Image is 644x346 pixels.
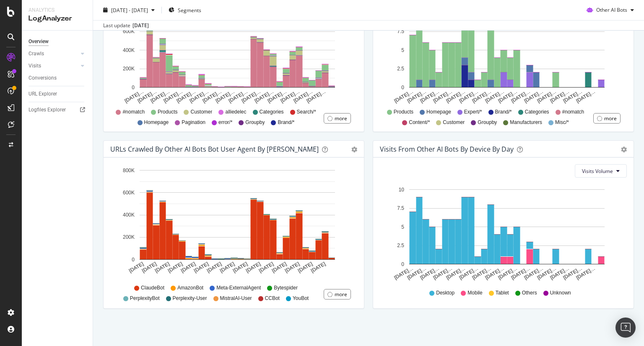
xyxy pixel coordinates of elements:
text: [DATE] [206,261,223,274]
div: Visits From Other AI Bots By Device By Day [380,145,514,153]
text: 10 [399,187,405,193]
span: Others [522,289,537,297]
a: Conversions [29,74,87,83]
text: 400K [123,47,135,53]
text: 200K [123,235,135,240]
text: 5 [401,47,404,53]
div: Analytics [29,7,86,14]
div: Logfiles Explorer [29,106,66,114]
button: [DATE] - [DATE] [100,3,158,17]
div: URLs Crawled by Other AI Bots bot User Agent By [PERSON_NAME] [110,145,319,153]
span: ClaudeBot [141,284,164,292]
span: Brand/* [495,108,512,116]
a: Crawls [29,49,78,58]
text: [DATE] [180,261,197,274]
text: 200K [123,66,135,72]
text: 0 [401,85,404,90]
span: Bytespider [274,284,298,292]
span: Customer [443,119,465,126]
span: Perplexity-User [173,295,207,302]
span: Unknown [550,289,571,297]
span: Expert/* [464,108,482,116]
span: Manufacturers [510,119,542,126]
div: more [335,115,347,122]
span: Products [158,108,177,116]
text: 0 [132,85,135,90]
a: URL Explorer [29,90,87,98]
div: LogAnalyzer [29,14,86,23]
span: Mobile [467,289,482,297]
div: Open Intercom Messenger [615,318,636,338]
div: more [604,115,617,122]
div: gear [351,147,357,152]
span: alliedelec [225,108,246,116]
svg: A chart. [380,184,624,281]
svg: A chart. [380,8,624,105]
div: [DATE] [132,22,149,29]
span: Categories [260,108,284,116]
svg: A chart. [110,8,354,105]
text: [DATE] [167,261,184,274]
span: AmazonBot [177,284,203,292]
span: Products [394,108,413,116]
span: Search/* [297,108,316,116]
span: Visits Volume [582,168,613,175]
text: [DATE] [193,261,210,274]
text: [DATE] [232,261,249,274]
span: MistralAI-User [220,295,252,302]
span: Homepage [426,108,451,116]
text: [DATE] [297,261,314,274]
text: 0 [401,261,404,267]
span: [DATE] - [DATE] [111,6,148,13]
span: Content/* [409,119,430,126]
span: Groupby [245,119,265,126]
button: Visits Volume [575,164,627,178]
text: [DATE] [271,261,288,274]
text: 2.5 [397,66,404,72]
span: Meta-ExternalAgent [216,284,261,292]
a: Visits [29,62,78,70]
div: Last update [103,22,149,29]
span: Categories [525,108,549,116]
div: Overview [29,37,49,46]
text: 800K [123,168,135,173]
span: Homepage [144,119,169,126]
text: [DATE] [258,261,275,274]
span: Tablet [496,289,509,297]
div: A chart. [110,164,354,281]
span: error/* [218,119,232,126]
div: Conversions [29,74,57,83]
button: Segments [165,3,205,17]
div: more [335,291,347,298]
text: 5 [401,224,404,230]
span: Other AI Bots [596,6,627,13]
span: Customer [190,108,212,116]
span: Brand/* [278,119,294,126]
span: Groupby [478,119,497,126]
div: gear [621,147,627,152]
div: URL Explorer [29,90,57,98]
text: 7.5 [397,205,404,211]
span: CCBot [265,295,280,302]
text: [DATE] [284,261,301,274]
text: 600K [123,190,135,196]
text: 2.5 [397,243,404,248]
a: Overview [29,37,87,46]
text: [DATE] [245,261,262,274]
div: Visits [29,62,41,70]
a: Logfiles Explorer [29,106,87,114]
text: 400K [123,212,135,218]
span: Desktop [436,289,454,297]
text: [DATE] [128,261,145,274]
span: #nomatch [122,108,145,116]
text: 0 [132,257,135,263]
span: YouBot [293,295,309,302]
div: Crawls [29,49,44,58]
span: Pagination [182,119,205,126]
button: Other AI Bots [583,3,637,17]
text: [DATE] [141,261,158,274]
text: [DATE] [154,261,171,274]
